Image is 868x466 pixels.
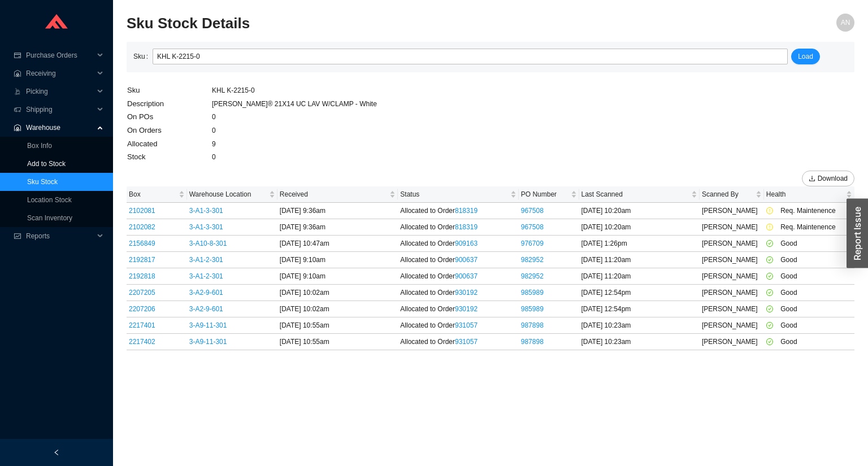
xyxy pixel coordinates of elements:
[189,239,227,247] a: 3-A10-8-301
[398,334,518,350] td: Allocated to Order
[277,334,398,350] td: [DATE] 10:55am
[129,321,155,329] a: 2217401
[26,119,94,137] span: Warehouse
[700,203,764,219] td: [PERSON_NAME]
[700,301,764,317] td: [PERSON_NAME]
[841,14,850,32] span: AN
[519,186,579,203] th: PO Number sortable
[766,322,779,329] span: check-circle
[579,317,700,334] td: [DATE] 10:23am
[27,142,52,150] a: Box Info
[700,268,764,285] td: [PERSON_NAME]
[764,252,854,268] td: Good
[398,268,518,285] td: Allocated to Order
[211,150,377,164] td: 0
[398,252,518,268] td: Allocated to Order
[277,219,398,236] td: [DATE] 9:36am
[398,219,518,236] td: Allocated to Order
[581,189,689,200] span: Last Scanned
[764,301,854,317] td: Good
[521,239,544,247] a: 976709
[400,189,507,200] span: Status
[129,305,155,313] a: 2207206
[398,203,518,219] td: Allocated to Order
[129,223,155,231] a: 2102082
[521,305,544,313] a: 985989
[764,186,854,203] th: Health sortable
[521,207,544,215] a: 967508
[398,236,518,252] td: Allocated to Order
[26,82,94,101] span: Picking
[189,207,223,215] a: 3-A1-3-301
[398,186,518,203] th: Status sortable
[189,189,267,200] span: Warehouse Location
[521,223,544,231] a: 967508
[127,150,211,164] td: Stock
[26,46,94,64] span: Purchase Orders
[764,334,854,350] td: Good
[700,334,764,350] td: [PERSON_NAME]
[702,189,753,200] span: Scanned By
[27,178,58,186] a: Sku Stock
[26,227,94,245] span: Reports
[766,306,779,312] span: check-circle
[579,236,700,252] td: [DATE] 1:26pm
[211,137,377,151] td: 9
[521,338,544,346] a: 987898
[127,97,211,111] td: Description
[129,272,155,280] a: 2192818
[802,171,854,186] button: downloadDownload
[579,285,700,301] td: [DATE] 12:54pm
[455,272,478,280] a: 900637
[398,285,518,301] td: Allocated to Order
[398,317,518,334] td: Allocated to Order
[766,189,844,200] span: Health
[521,289,544,297] a: 985989
[277,268,398,285] td: [DATE] 9:10am
[766,273,779,280] span: check-circle
[189,338,227,346] a: 3-A9-11-301
[579,186,700,203] th: Last Scanned sortable
[277,186,398,203] th: Received sortable
[579,334,700,350] td: [DATE] 10:23am
[129,256,155,264] a: 2192817
[455,338,478,346] a: 931057
[764,219,854,236] td: Req. Maintenence
[579,219,700,236] td: [DATE] 10:20am
[129,338,155,346] a: 2217402
[579,301,700,317] td: [DATE] 12:54pm
[579,268,700,285] td: [DATE] 11:20am
[798,51,813,62] span: Load
[211,97,377,111] td: [PERSON_NAME]® 21X14 UC LAV W/CLAMP - White
[766,338,779,345] span: check-circle
[766,224,779,230] span: exclamation-circle
[14,52,21,59] span: credit-card
[277,252,398,268] td: [DATE] 9:10am
[211,110,377,124] td: 0
[700,219,764,236] td: [PERSON_NAME]
[764,317,854,334] td: Good
[277,236,398,252] td: [DATE] 10:47am
[277,317,398,334] td: [DATE] 10:55am
[127,137,211,151] td: Allocated
[579,252,700,268] td: [DATE] 11:20am
[521,321,544,329] a: 987898
[127,186,187,203] th: Box sortable
[27,160,66,168] a: Add to Stock
[521,272,544,280] a: 982952
[764,285,854,301] td: Good
[127,124,211,137] td: On Orders
[455,256,478,264] a: 900637
[764,268,854,285] td: Good
[521,256,544,264] a: 982952
[818,173,848,184] span: Download
[700,236,764,252] td: [PERSON_NAME]
[700,252,764,268] td: [PERSON_NAME]
[133,49,153,64] label: Sku
[455,207,478,215] a: 818319
[189,321,227,329] a: 3-A9-11-301
[280,189,387,200] span: Received
[764,236,854,252] td: Good
[189,305,223,313] a: 3-A2-9-601
[764,203,854,219] td: Req. Maintenence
